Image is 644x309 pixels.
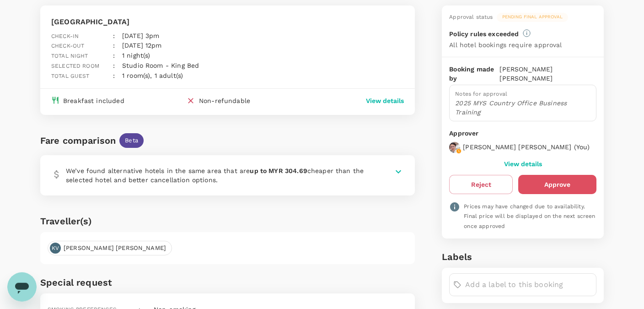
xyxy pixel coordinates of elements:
[51,53,88,59] span: Total night
[122,41,162,50] p: [DATE] 12pm
[106,54,115,71] div: :
[442,249,604,264] h6: Labels
[106,33,115,51] div: :
[455,98,590,117] p: 2025 MYS Country Office Business Training
[51,73,90,79] span: Total guest
[51,43,84,49] span: Check-out
[250,167,307,174] b: up to MYR 304.69
[122,31,160,40] p: [DATE] 3pm
[51,33,79,39] span: Check-in
[366,96,404,105] button: View details
[106,43,115,61] div: :
[499,65,596,83] p: [PERSON_NAME] [PERSON_NAME]
[58,244,172,253] span: [PERSON_NAME] [PERSON_NAME]
[106,24,115,41] div: :
[122,61,199,70] p: Studio Room - King Bed
[449,142,460,153] img: avatar-667510f0bc44c.jpeg
[40,275,415,290] h6: Special request
[455,91,507,97] span: Notes for approval
[51,16,255,27] p: [GEOGRAPHIC_DATA]
[51,63,99,69] span: Selected room
[199,96,250,108] div: Non-refundable
[106,64,115,81] div: :
[7,272,37,302] iframe: Button to launch messaging window
[463,142,590,152] p: [PERSON_NAME] [PERSON_NAME] ( You )
[464,203,595,230] span: Prices may have changed due to availability. Final price will be displayed on the next screen onc...
[465,277,592,292] input: Add a label to this booking
[449,129,596,138] p: Approver
[449,40,562,49] p: All hotel bookings require approval
[497,14,568,20] span: Pending final approval
[122,51,150,60] p: 1 night(s)
[449,13,493,22] div: Approval status
[449,65,499,83] p: Booking made by
[449,29,519,38] p: Policy rules exceeded
[504,160,542,168] button: View details
[449,175,513,194] button: Reject
[63,96,124,105] div: Breakfast included
[66,166,370,184] p: We’ve found alternative hotels in the same area that are cheaper than the selected hotel and bett...
[122,71,183,80] p: 1 room(s), 1 adult(s)
[40,214,415,228] h6: Traveller(s)
[518,175,596,194] button: Approve
[50,243,61,254] div: KV
[40,133,116,148] div: Fare comparison
[119,136,144,145] span: Beta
